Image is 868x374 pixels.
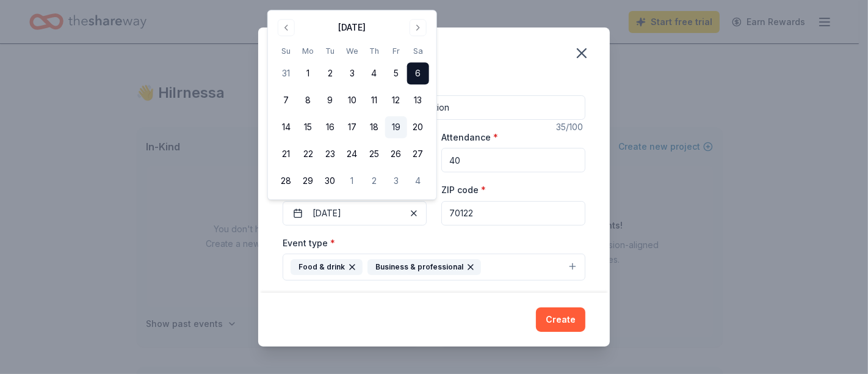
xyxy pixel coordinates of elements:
[275,143,297,165] button: 21
[441,131,498,144] label: Attendance
[297,143,319,165] button: 22
[363,170,385,192] button: 2
[341,170,363,192] button: 1
[275,89,297,111] button: 7
[407,89,429,111] button: 13
[385,116,407,138] button: 19
[363,143,385,165] button: 25
[441,148,585,172] input: 20
[297,62,319,84] button: 1
[441,201,585,226] input: 12345 (U.S. only)
[275,116,297,138] button: 14
[319,143,341,165] button: 23
[341,116,363,138] button: 17
[407,45,429,57] th: Saturday
[363,45,385,57] th: Thursday
[385,89,407,111] button: 12
[297,116,319,138] button: 15
[367,259,481,275] div: Business & professional
[410,19,427,36] button: Go to next month
[407,116,429,138] button: 20
[341,62,363,84] button: 3
[407,170,429,192] button: 4
[385,170,407,192] button: 3
[363,116,385,138] button: 18
[385,143,407,165] button: 26
[556,120,585,134] div: 35 /100
[319,45,341,57] th: Tuesday
[278,19,295,36] button: Go to previous month
[341,143,363,165] button: 24
[363,62,385,84] button: 4
[283,254,585,280] button: Food & drinkBusiness & professional
[536,307,585,332] button: Create
[407,143,429,165] button: 27
[319,116,341,138] button: 16
[297,45,319,57] th: Monday
[297,170,319,192] button: 29
[283,201,427,226] button: [DATE]
[319,89,341,111] button: 9
[385,45,407,57] th: Friday
[385,62,407,84] button: 5
[319,62,341,84] button: 2
[407,62,429,84] button: 6
[275,62,297,84] button: 31
[319,170,341,192] button: 30
[441,184,486,196] label: ZIP code
[275,45,297,57] th: Sunday
[297,89,319,111] button: 8
[341,89,363,111] button: 10
[341,45,363,57] th: Wednesday
[275,170,297,192] button: 28
[283,237,335,249] label: Event type
[363,89,385,111] button: 11
[291,259,363,275] div: Food & drink
[338,20,366,35] div: [DATE]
